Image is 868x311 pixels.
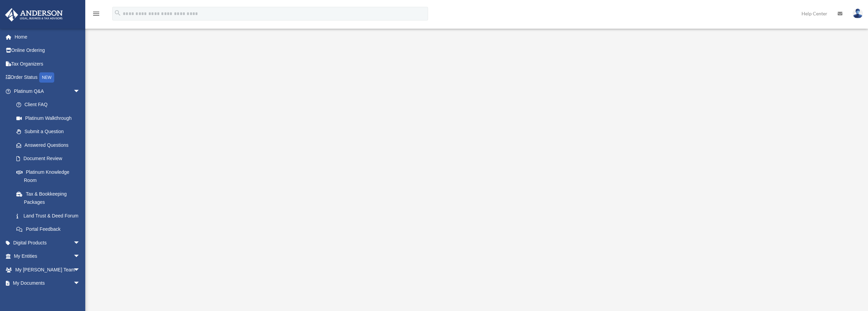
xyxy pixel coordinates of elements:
a: Portal Feedback [10,223,90,236]
a: Digital Productsarrow_drop_down [5,236,90,250]
a: My Entitiesarrow_drop_down [5,250,90,263]
span: arrow_drop_down [73,250,87,264]
a: Submit a Question [10,125,90,139]
a: Tax & Bookkeeping Packages [10,187,90,209]
a: Platinum Q&Aarrow_drop_down [5,84,90,98]
a: Answered Questions [10,138,90,152]
a: My Documentsarrow_drop_down [5,277,90,290]
a: Document Review [10,152,90,166]
i: menu [92,10,100,18]
a: Platinum Knowledge Room [10,165,90,187]
a: Land Trust & Deed Forum [10,209,90,223]
iframe: <span data-mce-type="bookmark" style="display: inline-block; width: 0px; overflow: hidden; line-h... [292,55,660,259]
i: search [114,9,121,17]
a: Platinum Walkthrough [10,111,87,125]
a: menu [92,12,100,18]
span: arrow_drop_down [73,263,87,277]
a: Online Ordering [5,44,90,57]
span: arrow_drop_down [73,277,87,291]
a: Tax Organizers [5,57,90,71]
span: arrow_drop_down [73,84,87,98]
img: User Pic [853,9,863,18]
img: Anderson Advisors Platinum Portal [3,8,65,22]
a: My [PERSON_NAME] Teamarrow_drop_down [5,263,90,277]
div: NEW [39,72,54,83]
a: Home [5,30,90,44]
span: arrow_drop_down [73,236,87,250]
a: Client FAQ [10,98,90,112]
a: Order StatusNEW [5,71,90,85]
